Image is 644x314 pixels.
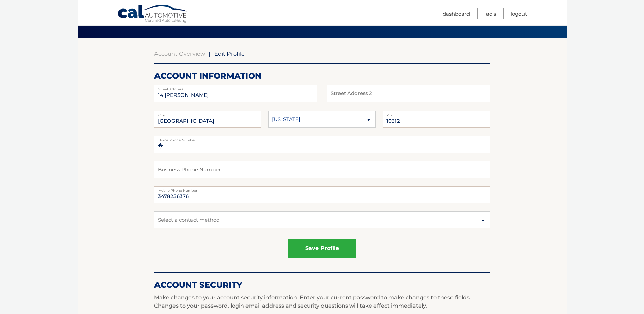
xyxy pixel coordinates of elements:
[154,136,490,141] label: Home Phone Number
[484,8,496,19] a: FAQ's
[383,111,490,128] input: Zip
[117,4,189,24] a: Cal Automotive
[154,161,490,178] input: Business Phone Number
[154,186,490,192] label: Mobile Phone Number
[511,8,527,19] a: Logout
[154,71,490,81] h2: account information
[209,50,210,57] span: |
[154,85,317,102] input: Street Address 2
[327,85,490,102] input: Street Address 2
[383,111,490,116] label: Zip
[443,8,470,19] a: Dashboard
[154,280,490,290] h2: Account Security
[154,186,490,203] input: Mobile Phone Number
[154,136,490,153] input: Home Phone Number
[154,85,317,90] label: Street Address
[154,111,262,116] label: City
[154,111,262,128] input: City
[288,239,356,258] button: save profile
[214,50,245,57] span: Edit Profile
[154,294,490,310] p: Make changes to your account security information. Enter your current password to make changes to...
[154,50,205,57] a: Account Overview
